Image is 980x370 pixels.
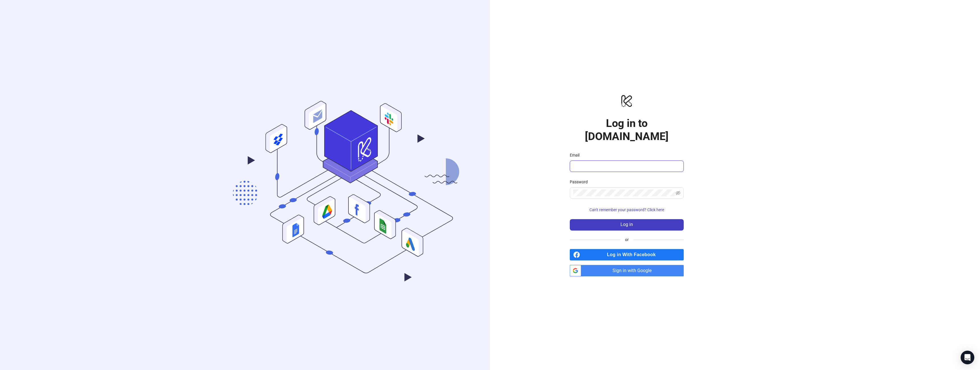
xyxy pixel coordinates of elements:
label: Password [570,179,591,185]
span: Can't remember your password? Click here [589,207,664,212]
h1: Log in to [DOMAIN_NAME] [570,117,684,143]
span: Log in [620,222,633,227]
span: Log in With Facebook [582,249,684,260]
a: Sign in with Google [570,265,684,276]
input: Password [573,190,675,196]
button: Can't remember your password? Click here [570,205,684,215]
a: Can't remember your password? Click here [570,207,684,212]
input: Email [573,163,679,170]
span: Sign in with Google [583,265,684,276]
label: Email [570,152,583,158]
span: eye-invisible [676,191,680,195]
div: Open Intercom Messenger [961,351,974,364]
span: or [620,237,633,243]
button: Log in [570,219,684,231]
a: Log in With Facebook [570,249,684,260]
